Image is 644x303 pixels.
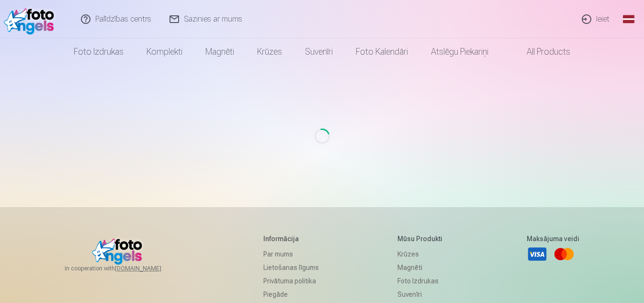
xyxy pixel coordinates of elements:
[115,265,184,272] a: [DOMAIN_NAME]
[397,274,448,288] a: Foto izdrukas
[397,234,448,244] h5: Mūsu produkti
[344,38,419,65] a: Foto kalendāri
[194,38,246,65] a: Magnēti
[263,288,319,301] a: Piegāde
[419,38,500,65] a: Atslēgu piekariņi
[263,274,319,288] a: Privātuma politika
[527,234,579,244] h5: Maksājuma veidi
[397,261,448,274] a: Magnēti
[263,261,319,274] a: Lietošanas līgums
[4,4,59,35] img: /fa1
[62,38,135,65] a: Foto izdrukas
[135,38,194,65] a: Komplekti
[397,288,448,301] a: Suvenīri
[500,38,582,65] a: All products
[527,244,548,265] a: Visa
[246,38,294,65] a: Krūzes
[263,234,319,244] h5: Informācija
[263,247,319,261] a: Par mums
[294,38,344,65] a: Suvenīri
[397,247,448,261] a: Krūzes
[554,244,575,265] a: Mastercard
[65,265,184,272] span: In cooperation with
